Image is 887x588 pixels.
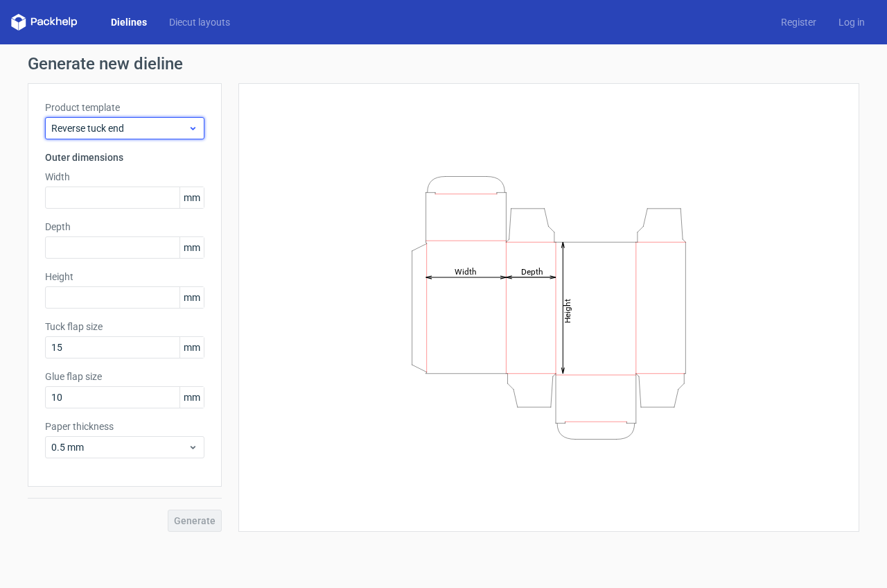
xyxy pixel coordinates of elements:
tspan: Depth [521,266,543,276]
span: mm [179,237,204,258]
span: mm [179,187,204,208]
label: Tuck flap size [45,320,204,334]
label: Paper thickness [45,420,204,433]
h3: Outer dimensions [45,150,204,164]
a: Diecut layouts [158,15,241,29]
span: Reverse tuck end [51,121,188,135]
span: mm [179,387,204,408]
span: mm [179,287,204,308]
label: Width [45,170,204,184]
label: Depth [45,220,204,234]
a: Log in [827,15,876,29]
span: mm [179,337,204,358]
label: Height [45,270,204,284]
a: Register [770,15,827,29]
tspan: Width [455,266,477,276]
tspan: Height [563,298,572,322]
label: Glue flap size [45,370,204,383]
label: Product template [45,101,204,114]
a: Dielines [100,15,158,29]
h1: Generate new dieline [28,55,859,72]
span: 0.5 mm [51,440,188,454]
